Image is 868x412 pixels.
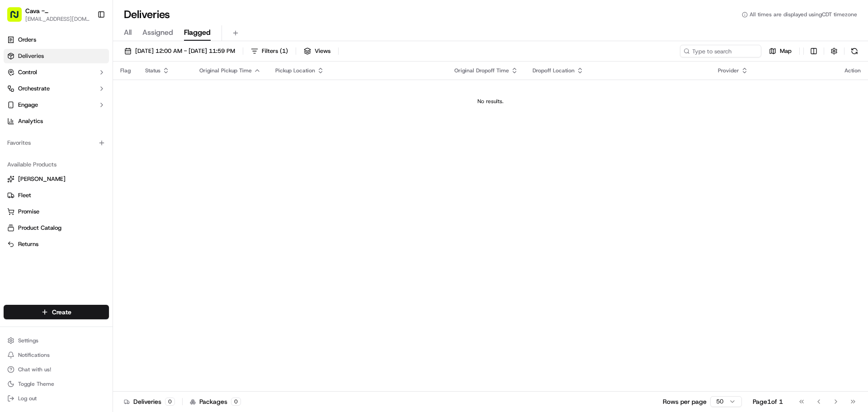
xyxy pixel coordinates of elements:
span: Packages [199,397,227,406]
span: Flagged [184,27,211,38]
img: Nash [9,9,27,27]
span: Flag [120,67,131,74]
button: Engage [4,98,109,112]
span: [PERSON_NAME] [28,165,73,172]
button: Returns [4,237,109,251]
span: Deliveries [133,397,161,406]
button: See all [140,116,165,127]
button: Create [4,305,109,319]
span: Returns [18,240,38,248]
button: Settings [4,334,109,347]
div: Favorites [4,136,109,150]
button: [PERSON_NAME] [4,172,109,186]
button: [EMAIL_ADDRESS][DOMAIN_NAME] [25,15,90,23]
a: 📗Knowledge Base [5,199,73,215]
span: All [124,27,132,38]
span: Promise [18,208,39,216]
span: ( 1 ) [280,47,288,55]
button: Product Catalog [4,221,109,235]
button: [DATE] 12:00 AM - [DATE] 11:59 PM [120,45,239,57]
button: Promise [4,204,109,219]
div: Action [844,67,861,74]
div: 💻 [76,203,84,210]
span: Toggle Theme [18,380,54,388]
button: Views [300,45,335,57]
input: Type to search [680,45,761,57]
div: Past conversations [9,118,61,125]
img: Grace Nketiah [9,156,24,170]
span: [DATE] 12:00 AM - [DATE] 11:59 PM [135,47,235,55]
a: Fleet [7,191,105,199]
button: Cava - [GEOGRAPHIC_DATA] [25,6,90,15]
a: Analytics [4,114,109,128]
span: Product Catalog [18,224,61,232]
button: Control [4,65,109,80]
span: Original Dropoff Time [454,67,509,74]
img: 1736555255976-a54dd68f-1ca7-489b-9aae-adbdc363a1c4 [18,165,25,172]
span: All times are displayed using CDT timezone [750,11,857,18]
button: Log out [4,392,109,405]
span: Filters [262,47,288,55]
div: 📗 [9,203,16,210]
p: Rows per page [663,397,707,406]
span: Deliveries [18,52,44,60]
h1: Deliveries [124,7,170,22]
button: Refresh [848,45,861,57]
span: Control [18,68,37,76]
img: Liam S. [9,132,24,146]
button: Toggle Theme [4,378,109,390]
a: Promise [7,208,105,216]
span: Analytics [18,117,43,125]
span: Knowledge Base [18,202,69,211]
a: Deliveries [4,49,109,63]
span: [PERSON_NAME] [18,175,66,183]
span: Map [780,47,792,55]
img: 5e9a9d7314ff4150bce227a61376b483.jpg [19,86,35,103]
span: Orders [18,36,36,44]
span: Provider [718,67,739,74]
div: Start new chat [41,86,148,95]
a: [PERSON_NAME] [7,175,105,183]
span: • [75,140,78,147]
div: Page 1 of 1 [753,397,783,406]
input: Got a question? Start typing here... [24,58,163,68]
div: Available Products [4,157,109,172]
span: Fleet [18,191,31,199]
div: We're available if you need us! [41,95,124,103]
span: API Documentation [85,202,145,211]
span: Create [52,308,71,317]
span: [DATE] [80,140,99,147]
span: [PERSON_NAME] [28,140,73,147]
span: Original Pickup Time [199,67,252,74]
span: Notifications [18,351,50,359]
span: Dropoff Location [533,67,575,74]
button: Fleet [4,188,109,203]
span: Orchestrate [18,85,50,93]
span: Assigned [142,27,173,38]
button: Map [765,45,796,57]
span: Pickup Location [275,67,315,74]
img: 1736555255976-a54dd68f-1ca7-489b-9aae-adbdc363a1c4 [9,86,25,103]
button: Start new chat [154,89,165,100]
a: Returns [7,240,105,248]
a: Powered byPylon [64,224,109,231]
button: Notifications [4,349,109,361]
span: Chat with us! [18,366,51,373]
span: Pylon [90,224,109,231]
a: Product Catalog [7,224,105,232]
button: Orchestrate [4,81,109,96]
button: Chat with us! [4,363,109,376]
span: Views [315,47,330,55]
div: No results. [117,98,864,105]
p: Welcome 👋 [9,36,165,51]
a: 💻API Documentation [73,199,149,215]
span: • [75,165,78,172]
img: 1736555255976-a54dd68f-1ca7-489b-9aae-adbdc363a1c4 [18,141,25,148]
span: [DATE] [80,165,99,172]
span: Status [145,67,160,74]
span: Settings [18,337,38,344]
span: Log out [18,395,37,402]
button: Filters(1) [247,45,292,57]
